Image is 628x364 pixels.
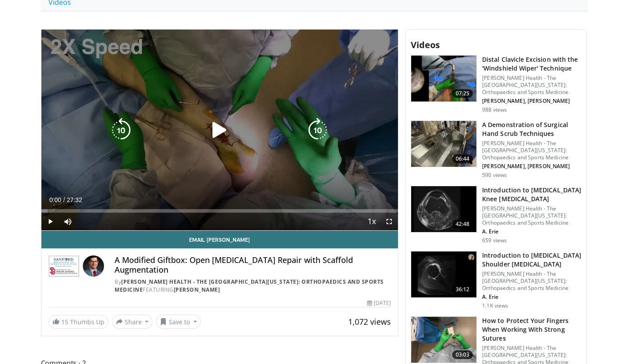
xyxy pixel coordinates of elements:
a: Email [PERSON_NAME] [41,231,398,248]
span: 03:03 [452,350,473,359]
button: Fullscreen [380,213,398,230]
span: 1,072 views [348,316,391,327]
p: [PERSON_NAME] Health - The [GEOGRAPHIC_DATA][US_STATE]: Orthopaedics and Sports Medicine [482,205,581,226]
a: 15 Thumbs Up [48,315,108,329]
a: 36:12 Introduction to [MEDICAL_DATA] Shoulder [MEDICAL_DATA] [PERSON_NAME] Health - The [GEOGRAPH... [411,251,581,309]
a: 07:25 Distal Clavicle Excision with the 'Windshield Wiper' Technique [PERSON_NAME] Health - The [... [411,55,581,113]
video-js: Video Player [41,30,398,231]
p: A. Erie [482,293,581,300]
img: Avatar [83,255,104,277]
img: Sanford Health - The University of South Dakota School of Medicine: Orthopaedics and Sports Medicine [48,255,80,277]
img: b7c8ed41-df81-44f5-8109-2bb6f2e8f9d3.150x105_q85_crop-smart_upscale.jpg [411,186,476,232]
button: Share [112,315,153,329]
h3: Introduction to [MEDICAL_DATA] Shoulder [MEDICAL_DATA] [482,251,581,269]
button: Playback Rate [363,213,380,230]
p: A. Erie [482,228,581,235]
h3: Distal Clavicle Excision with the 'Windshield Wiper' Technique [482,55,581,73]
p: 988 views [482,106,507,113]
div: Progress Bar [41,209,398,213]
img: fd43f1cd-7d40-487d-bb6e-8266c5be895c.150x105_q85_crop-smart_upscale.jpg [411,317,476,363]
span: 42:48 [452,220,473,229]
p: 590 views [482,172,507,179]
div: [DATE] [367,299,391,307]
span: 07:25 [452,89,473,98]
a: 42:48 Introduction to [MEDICAL_DATA] Knee [MEDICAL_DATA] [PERSON_NAME] Health - The [GEOGRAPHIC_D... [411,186,581,244]
p: [PERSON_NAME] Health - The [GEOGRAPHIC_DATA][US_STATE]: Orthopaedics and Sports Medicine [482,75,581,96]
span: 36:12 [452,285,473,294]
span: Videos [411,39,440,51]
span: 0:00 [49,196,61,203]
img: a0776280-a0fb-4b9d-8955-7e1de4459823.150x105_q85_crop-smart_upscale.jpg [411,251,476,297]
span: 15 [61,318,68,326]
p: 659 views [482,237,507,244]
p: [PERSON_NAME] Health - The [GEOGRAPHIC_DATA][US_STATE]: Orthopaedics and Sports Medicine [482,270,581,292]
h3: A Demonstration of Surgical Hand Scrub Techniques [482,120,581,138]
img: 5b4bafdf-eac3-493b-b70b-1e3f603fc1bc.150x105_q85_crop-smart_upscale.jpg [411,121,476,167]
h3: How to Protect Your Fingers When Working With Strong Sutures [482,316,581,343]
button: Save to [156,315,201,329]
button: Play [41,213,59,230]
img: a7b75fd4-cde6-4697-a64c-761743312e1d.jpeg.150x105_q85_crop-smart_upscale.jpg [411,56,476,101]
span: / [63,196,65,203]
p: 1.1K views [482,302,508,309]
p: [PERSON_NAME], [PERSON_NAME] [482,98,581,105]
a: [PERSON_NAME] [174,286,220,293]
div: By FEATURING [115,278,391,294]
button: Mute [59,213,77,230]
a: 06:44 A Demonstration of Surgical Hand Scrub Techniques [PERSON_NAME] Health - The [GEOGRAPHIC_DA... [411,120,581,179]
h4: A Modified Giftbox: Open [MEDICAL_DATA] Repair with Scaffold Augmentation [115,255,391,274]
span: 06:44 [452,154,473,163]
p: [PERSON_NAME], [PERSON_NAME] [482,163,581,170]
span: 27:32 [67,196,82,203]
p: [PERSON_NAME] Health - The [GEOGRAPHIC_DATA][US_STATE]: Orthopaedics and Sports Medicine [482,140,581,161]
h3: Introduction to [MEDICAL_DATA] Knee [MEDICAL_DATA] [482,186,581,203]
a: [PERSON_NAME] Health - The [GEOGRAPHIC_DATA][US_STATE]: Orthopaedics and Sports Medicine [115,278,384,293]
